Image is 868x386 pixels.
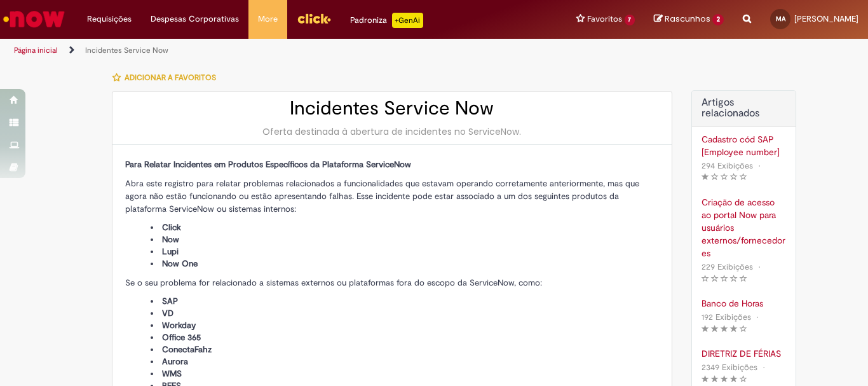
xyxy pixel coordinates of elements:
span: Se o seu problema for relacionado a sistemas externos ou plataformas fora do escopo da ServiceNow... [125,277,542,288]
a: DIRETRIZ DE FÉRIAS [702,347,786,360]
h2: Incidentes Service Now [125,98,659,119]
span: [PERSON_NAME] [794,13,858,24]
span: • [756,258,763,275]
span: More [258,13,278,25]
span: Para Relatar Incidentes em Produtos Específicos da Plataforma ServiceNow [125,159,411,170]
span: 7 [625,15,635,25]
span: Now One [162,258,198,269]
span: VD [162,308,173,319]
a: Banco de Horas [702,297,786,310]
span: ConectaFahz [162,344,212,355]
a: Página inicial [14,45,58,55]
span: Workday [162,320,196,331]
h3: Artigos relacionados [702,97,786,120]
p: +GenAi [392,13,423,28]
img: click_logo_yellow_360x200.png [297,9,331,28]
div: Oferta destinada à abertura de incidentes no ServiceNow. [125,125,659,138]
span: 2 [712,14,724,25]
span: Requisições [87,13,132,25]
span: Rascunhos [665,13,710,25]
span: Office 365 [162,332,201,343]
span: MA [776,15,785,23]
span: Now [162,234,179,245]
a: Incidentes Service Now [85,45,168,55]
span: • [756,157,763,174]
span: Adicionar a Favoritos [125,72,216,83]
span: Despesas Corporativas [151,13,239,25]
span: • [754,308,761,326]
span: • [760,359,768,376]
span: 294 Exibições [702,160,753,171]
a: Criação de acesso ao portal Now para usuários externos/fornecedores [702,196,786,259]
div: Padroniza [350,13,423,28]
img: ServiceNow [1,6,67,32]
span: Favoritos [587,13,622,25]
span: 192 Exibições [702,312,751,322]
ul: Trilhas de página [10,39,569,62]
span: 229 Exibições [702,261,753,272]
span: WMS [162,368,182,379]
span: Click [162,222,181,233]
span: Aurora [162,356,188,367]
span: SAP [162,296,178,307]
button: Adicionar a Favoritos [112,64,223,91]
a: Rascunhos [654,13,724,25]
a: Cadastro cód SAP [Employee number] [702,133,786,158]
span: Abra este registro para relatar problemas relacionados a funcionalidades que estavam operando cor... [125,178,639,214]
span: Lupi [162,246,179,257]
span: 2349 Exibições [702,362,757,373]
